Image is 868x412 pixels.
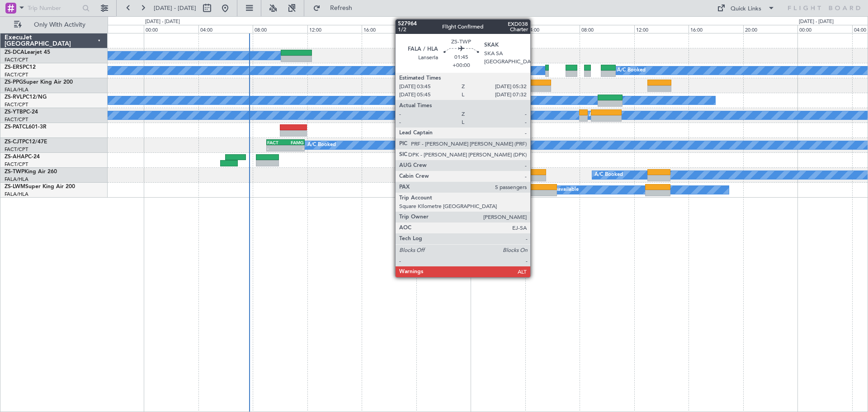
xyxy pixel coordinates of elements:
div: [DATE] - [DATE] [145,18,180,26]
a: ZS-ERSPC12 [5,65,36,70]
button: Only With Activity [10,18,98,32]
div: 04:00 [525,25,580,33]
span: ZS-YTB [5,109,23,115]
a: ZS-LWMSuper King Air 200 [5,184,75,189]
a: ZS-TWPKing Air 260 [5,169,57,175]
div: FACT [267,140,286,145]
span: ZS-PAT [5,124,22,130]
a: FACT/CPT [5,146,28,153]
div: - [267,146,286,151]
div: FAMG [286,140,304,145]
a: ZS-RVLPC12/NG [5,95,47,100]
span: [DATE] - [DATE] [154,4,196,12]
div: Quick Links [731,5,761,14]
div: 08:00 [580,25,634,33]
a: ZS-PATCL601-3R [5,124,47,130]
a: FALA/HLA [5,191,28,198]
a: FACT/CPT [5,116,28,123]
span: ZS-AHA [5,154,25,160]
div: 12:00 [307,25,362,33]
div: 20:00 [90,25,144,33]
a: ZS-DCALearjet 45 [5,50,50,55]
div: 00:00 [471,25,525,33]
div: 00:00 [144,25,198,33]
div: A/C Booked [589,109,618,122]
span: Only With Activity [24,22,95,28]
span: ZS-CJT [5,139,22,145]
span: ZS-LWM [5,184,25,189]
a: ZS-CJTPC12/47E [5,139,47,145]
div: 16:00 [689,25,743,33]
a: FACT/CPT [5,57,28,63]
a: FACT/CPT [5,71,28,78]
a: FALA/HLA [5,176,28,183]
span: Refresh [322,5,360,11]
div: 20:00 [416,25,471,33]
div: 04:00 [198,25,253,33]
div: A/C Booked [617,64,646,77]
span: ZS-ERS [5,65,23,70]
input: Trip Number [28,1,80,15]
a: ZS-YTBPC-24 [5,109,38,115]
a: FALA/HLA [5,86,28,93]
div: A/C Booked [594,168,623,182]
a: ZS-AHAPC-24 [5,154,40,160]
div: 08:00 [253,25,307,33]
a: ZS-PPGSuper King Air 200 [5,80,73,85]
div: A/C Booked [307,138,336,152]
div: - [286,146,304,151]
div: [DATE] - [DATE] [799,18,834,26]
a: FACT/CPT [5,161,28,168]
span: ZS-TWP [5,169,24,175]
button: Refresh [309,1,363,15]
div: [DATE] - [DATE] [472,18,507,26]
div: 00:00 [797,25,852,33]
div: 20:00 [743,25,798,33]
a: FACT/CPT [5,101,28,108]
span: ZS-PPG [5,80,23,85]
span: ZS-RVL [5,95,23,100]
div: A/C Unavailable [541,183,579,197]
button: Quick Links [712,1,779,15]
div: 12:00 [634,25,689,33]
div: 16:00 [362,25,416,33]
span: ZS-DCA [5,50,24,55]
